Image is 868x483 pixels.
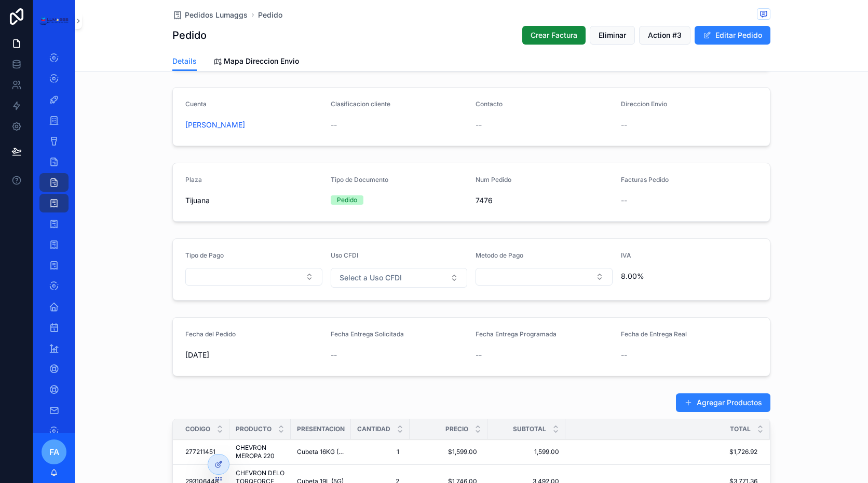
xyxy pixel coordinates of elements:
[331,100,390,108] span: Clasificacion cliente
[621,271,758,281] span: 8.00%
[476,350,482,360] span: --
[297,425,345,433] span: Presentacion
[331,176,388,183] span: Tipo de Documento
[531,30,577,40] span: Crear Factura
[185,350,322,360] span: [DATE]
[357,444,403,460] a: 1
[416,444,481,460] a: $1,599.00
[331,268,468,288] button: Select Button
[185,425,210,433] span: Codigo
[695,26,770,45] button: Editar Pedido
[331,120,337,130] span: --
[236,444,284,460] a: CHEVRON MEROPA 220
[185,10,248,20] span: Pedidos Lumaggs
[476,330,557,338] span: Fecha Entrega Programada
[621,330,687,338] span: Fecha de Entrega Real
[420,448,477,456] span: $1,599.00
[49,446,59,458] span: FA
[730,425,751,433] span: Total
[621,100,667,108] span: Direccion Envio
[331,350,337,360] span: --
[185,120,245,130] a: [PERSON_NAME]
[236,425,272,433] span: Producto
[513,425,546,433] span: Subtotal
[337,195,357,205] div: Pedido
[494,448,559,456] a: 1,599.00
[185,268,322,286] button: Select Button
[172,28,207,42] h1: Pedido
[213,52,299,73] a: Mapa Direccion Envio
[340,273,402,283] span: Select a Uso CFDI
[565,448,757,456] a: $1,726.92
[172,10,248,20] a: Pedidos Lumaggs
[361,448,399,456] span: 1
[185,448,223,456] a: 277211451
[258,10,282,20] a: Pedido
[185,195,210,206] span: Tijuana
[172,52,197,72] a: Details
[476,251,523,259] span: Metodo de Pago
[621,251,631,259] span: IVA
[185,330,236,338] span: Fecha del Pedido
[331,251,358,259] span: Uso CFDI
[185,176,202,183] span: Plaza
[224,56,299,66] span: Mapa Direccion Envio
[39,16,69,25] img: App logo
[599,30,626,40] span: Eliminar
[185,100,207,108] span: Cuenta
[331,330,404,338] span: Fecha Entrega Solicitada
[522,26,586,45] button: Crear Factura
[621,350,627,360] span: --
[621,195,627,206] span: --
[445,425,468,433] span: Precio
[357,425,390,433] span: Cantidad
[185,251,224,259] span: Tipo de Pago
[621,176,669,183] span: Facturas Pedido
[172,56,197,66] span: Details
[297,448,345,456] a: Cubeta 16KG (35LB)
[476,100,503,108] span: Contacto
[476,195,613,206] span: 7476
[676,393,770,412] button: Agregar Productos
[590,26,635,45] button: Eliminar
[648,30,682,40] span: Action #3
[476,176,511,183] span: Num Pedido
[185,448,215,456] span: 277211451
[476,268,613,286] button: Select Button
[476,120,482,130] span: --
[33,41,75,433] div: scrollable content
[621,120,627,130] span: --
[639,26,690,45] button: Action #3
